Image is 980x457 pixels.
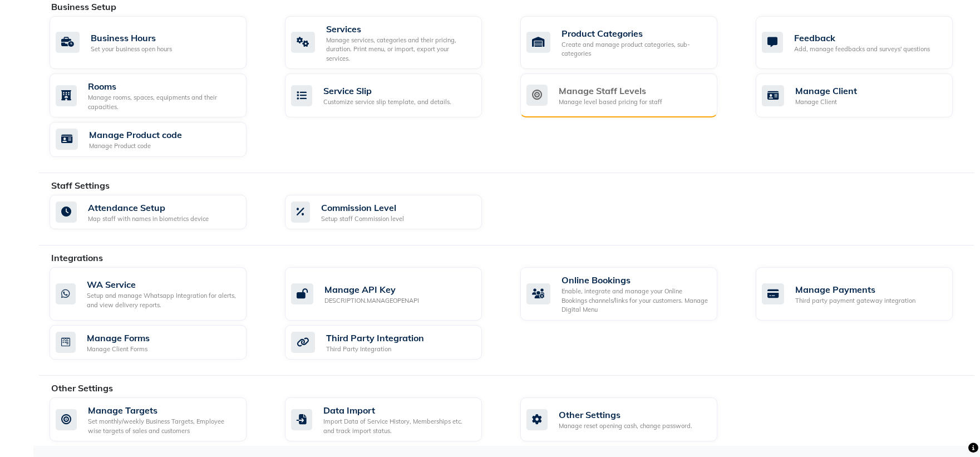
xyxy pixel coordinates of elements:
[50,73,268,117] a: RoomsManage rooms, spaces, equipments and their capacities.
[285,267,504,321] a: Manage API KeyDESCRIPTION.MANAGEOPENAPI
[559,408,692,421] div: Other Settings
[562,273,708,287] div: Online Bookings
[88,93,238,111] div: Manage rooms, spaces, equipments and their capacities.
[520,16,739,70] a: Product CategoriesCreate and manage product categories, sub-categories
[50,397,268,441] a: Manage TargetsSet monthly/weekly Business Targets, Employee wise targets of sales and customers
[285,397,504,441] a: Data ImportImport Data of Service History, Memberships etc. and track import status.
[559,421,692,431] div: Manage reset opening cash, change password.
[89,128,182,141] div: Manage Product code
[91,45,172,54] div: Set your business open hours
[756,73,974,117] a: Manage ClientManage Client
[285,73,504,117] a: Service SlipCustomize service slip template, and details.
[326,22,473,36] div: Services
[323,84,451,97] div: Service Slip
[89,141,182,151] div: Manage Product code
[323,417,473,435] div: Import Data of Service History, Memberships etc. and track import status.
[562,287,708,315] div: Enable, integrate and manage your Online Bookings channels/links for your customers. Manage Digit...
[87,345,150,354] div: Manage Client Forms
[50,195,268,230] a: Attendance SetupMap staff with names in biometrics device
[88,80,238,93] div: Rooms
[323,404,473,417] div: Data Import
[756,267,974,321] a: Manage PaymentsThird party payment gateway integration
[520,397,739,441] a: Other SettingsManage reset opening cash, change password.
[50,267,268,321] a: WA ServiceSetup and manage Whatsapp Integration for alerts, and view delivery reports.
[87,278,238,291] div: WA Service
[50,122,268,157] a: Manage Product codeManage Product code
[520,73,739,117] a: Manage Staff LevelsManage level based pricing for staff
[87,291,238,309] div: Setup and manage Whatsapp Integration for alerts, and view delivery reports.
[324,296,419,306] div: DESCRIPTION.MANAGEOPENAPI
[87,331,150,345] div: Manage Forms
[562,40,708,58] div: Create and manage product categories, sub-categories
[562,27,708,40] div: Product Categories
[756,16,974,70] a: FeedbackAdd, manage feedbacks and surveys' questions
[321,201,404,214] div: Commission Level
[285,16,504,70] a: ServicesManage services, categories and their pricing, duration. Print menu, or import, export yo...
[794,31,930,45] div: Feedback
[285,195,504,230] a: Commission LevelSetup staff Commission level
[50,325,268,360] a: Manage FormsManage Client Forms
[50,16,268,70] a: Business HoursSet your business open hours
[326,331,424,345] div: Third Party Integration
[795,296,915,306] div: Third party payment gateway integration
[559,97,662,107] div: Manage level based pricing for staff
[795,97,857,107] div: Manage Client
[520,267,739,321] a: Online BookingsEnable, integrate and manage your Online Bookings channels/links for your customer...
[326,36,473,63] div: Manage services, categories and their pricing, duration. Print menu, or import, export your servi...
[559,84,662,97] div: Manage Staff Levels
[88,404,238,417] div: Manage Targets
[794,45,930,54] div: Add, manage feedbacks and surveys' questions
[88,417,238,435] div: Set monthly/weekly Business Targets, Employee wise targets of sales and customers
[795,84,857,97] div: Manage Client
[285,325,504,360] a: Third Party IntegrationThird Party Integration
[795,283,915,296] div: Manage Payments
[91,31,172,45] div: Business Hours
[88,214,209,224] div: Map staff with names in biometrics device
[323,97,451,107] div: Customize service slip template, and details.
[321,214,404,224] div: Setup staff Commission level
[324,283,419,296] div: Manage API Key
[88,201,209,214] div: Attendance Setup
[326,345,424,354] div: Third Party Integration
